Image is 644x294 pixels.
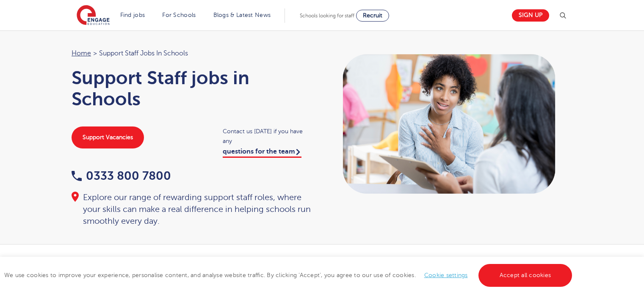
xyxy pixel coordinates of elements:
[72,192,314,227] div: Explore our range of rewarding support staff roles, where your skills can make a real difference ...
[4,272,574,278] span: We use cookies to improve your experience, personalise content, and analyse website traffic. By c...
[120,12,145,18] a: Find jobs
[363,12,382,19] span: Recruit
[424,272,468,278] a: Cookie settings
[72,126,144,148] a: Support Vacancies
[512,9,549,22] a: Sign up
[223,148,301,158] a: questions for the team
[478,264,572,287] a: Accept all cookies
[93,49,97,57] span: >
[72,169,171,182] a: 0333 800 7800
[300,13,354,19] span: Schools looking for staff
[213,12,271,18] a: Blogs & Latest News
[356,10,389,22] a: Recruit
[72,48,314,59] nav: breadcrumb
[99,48,188,59] span: Support Staff jobs in Schools
[223,126,314,146] span: Contact us [DATE] if you have any
[77,5,110,26] img: Engage Education
[162,12,196,18] a: For Schools
[72,67,314,110] h1: Support Staff jobs in Schools
[72,49,91,57] a: Home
